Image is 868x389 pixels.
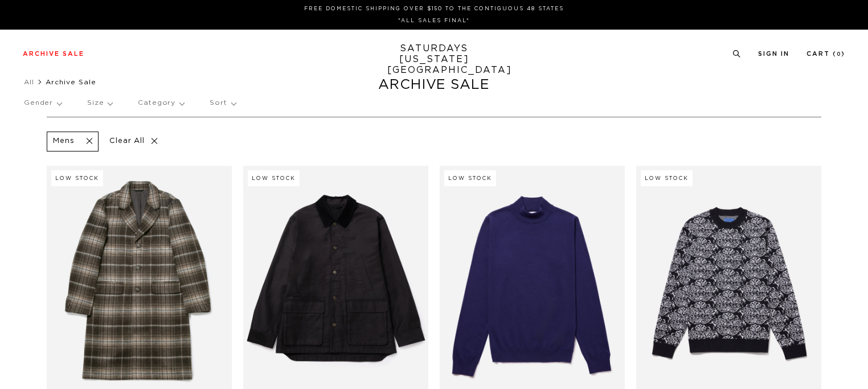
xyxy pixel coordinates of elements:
[444,170,496,186] div: Low Stock
[806,51,845,57] a: Cart (0)
[758,51,789,57] a: Sign In
[210,90,235,116] p: Sort
[138,90,184,116] p: Category
[641,170,693,186] div: Low Stock
[51,170,103,186] div: Low Stock
[837,52,841,57] small: 0
[23,51,84,57] a: Archive Sale
[104,132,163,151] p: Clear All
[24,79,34,85] a: All
[46,79,96,85] span: Archive Sale
[27,5,841,13] p: FREE DOMESTIC SHIPPING OVER $150 TO THE CONTIGUOUS 48 STATES
[27,17,841,25] p: *ALL SALES FINAL*
[87,90,112,116] p: Size
[248,170,300,186] div: Low Stock
[387,43,481,76] a: SATURDAYS[US_STATE][GEOGRAPHIC_DATA]
[53,137,74,146] p: Mens
[24,90,62,116] p: Gender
